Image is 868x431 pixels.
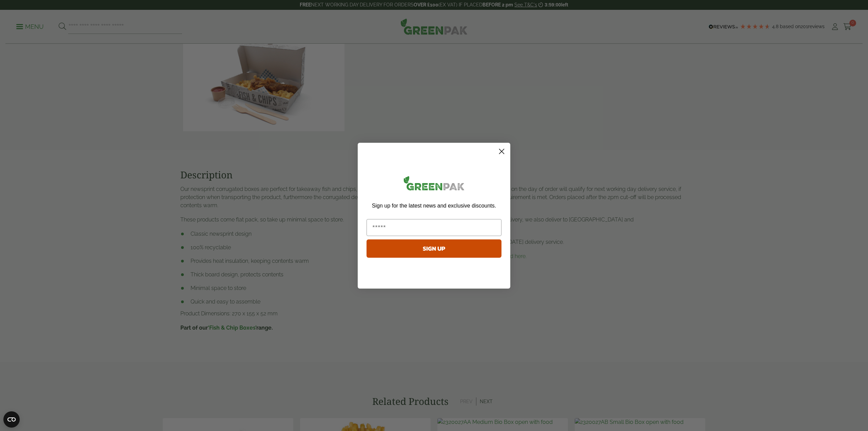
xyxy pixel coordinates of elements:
button: SIGN UP [367,239,501,258]
span: Sign up for the latest news and exclusive discounts. [372,203,496,209]
img: greenpak_logo [367,173,501,196]
button: Open CMP widget [3,411,20,428]
input: Email [367,219,501,236]
button: Close dialog [496,145,508,157]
